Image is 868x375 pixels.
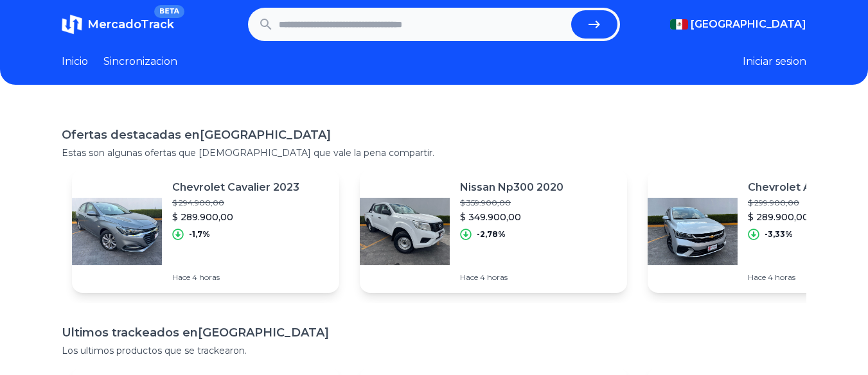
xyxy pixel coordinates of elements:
a: Inicio [62,54,88,69]
p: -1,7% [189,229,210,240]
p: Hace 4 horas [172,272,299,283]
p: $ 299.900,00 [748,198,861,208]
span: MercadoTrack [87,17,174,31]
img: Mexico [670,19,688,30]
a: MercadoTrackBETA [62,14,174,35]
p: Nissan Np300 2020 [460,180,563,195]
span: BETA [154,5,184,18]
p: -2,78% [477,229,506,240]
button: Iniciar sesion [743,54,806,69]
p: Hace 4 horas [460,272,563,283]
button: [GEOGRAPHIC_DATA] [670,17,806,32]
img: Featured image [360,186,450,276]
img: MercadoTrack [62,14,82,35]
p: Los ultimos productos que se trackearon. [62,344,806,357]
p: $ 294.900,00 [172,198,299,208]
p: Chevrolet Aveo 2024 [748,180,861,195]
a: Sincronizacion [103,54,177,69]
img: Featured image [648,186,738,276]
p: Hace 4 horas [748,272,861,283]
p: Chevrolet Cavalier 2023 [172,180,299,195]
p: $ 289.900,00 [172,211,299,223]
a: Featured imageNissan Np300 2020$ 359.900,00$ 349.900,00-2,78%Hace 4 horas [360,170,627,293]
h1: Ofertas destacadas en [GEOGRAPHIC_DATA] [62,126,806,144]
p: $ 349.900,00 [460,211,563,223]
p: -3,33% [765,229,793,240]
h1: Ultimos trackeados en [GEOGRAPHIC_DATA] [62,324,806,342]
img: Featured image [72,186,162,276]
p: Estas son algunas ofertas que [DEMOGRAPHIC_DATA] que vale la pena compartir. [62,146,806,159]
p: $ 289.900,00 [748,211,861,223]
a: Featured imageChevrolet Cavalier 2023$ 294.900,00$ 289.900,00-1,7%Hace 4 horas [72,170,339,293]
p: $ 359.900,00 [460,198,563,208]
span: [GEOGRAPHIC_DATA] [691,17,806,32]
